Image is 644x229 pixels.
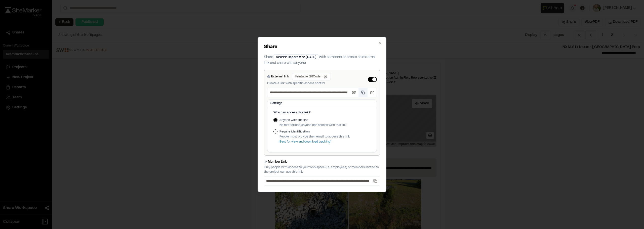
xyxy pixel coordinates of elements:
h3: Settings [270,101,374,106]
label: Require identification [279,129,350,134]
p: People must provide their email to access this link [279,134,350,139]
label: Anyone with the link [279,118,347,122]
button: Printable QRCode [292,73,331,80]
p: Only people with access to your workspace (i.e. employees) or members invited to the project can ... [264,165,380,174]
label: External link [271,74,289,79]
p: Share with someone or create an external link and share with anyone [264,54,380,66]
p: Best for view and download tracking* [279,140,350,144]
h2: Share [264,43,380,51]
div: SWPPP Report #72 [DATE] [273,54,319,60]
h4: Who can access this link? [273,110,371,115]
label: Member Link [268,160,287,164]
p: No restrictions, anyone can access with this link [279,123,347,127]
p: Create a link with specific access control [267,81,331,86]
